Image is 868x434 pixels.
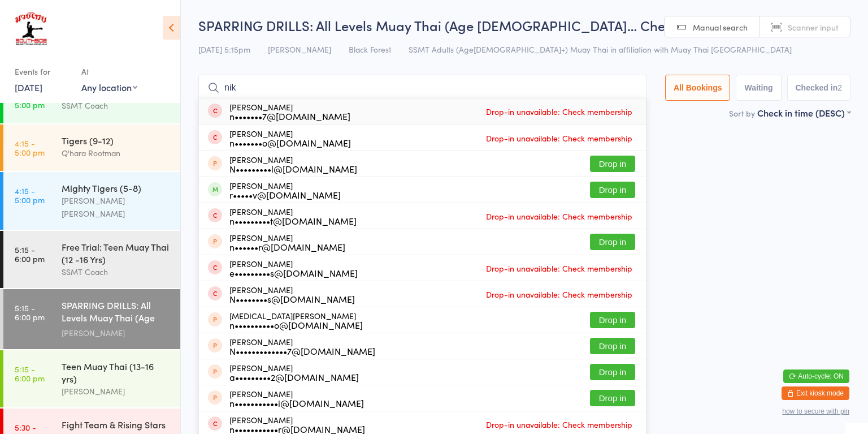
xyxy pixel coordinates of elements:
[757,106,850,119] div: Check in time (DESC)
[229,294,355,303] div: N••••••••s@[DOMAIN_NAME]
[229,346,375,355] div: N•••••••••••••7@[DOMAIN_NAME]
[229,415,365,433] div: [PERSON_NAME]
[229,102,350,121] div: [PERSON_NAME]
[15,81,42,93] a: [DATE]
[229,138,351,147] div: n•••••••o@[DOMAIN_NAME]
[590,390,635,406] button: Drop in
[483,208,635,225] span: Drop-in unavailable: Check membership
[590,182,635,198] button: Drop in
[11,8,50,51] img: Southside Muay Thai & Fitness
[229,285,355,303] div: [PERSON_NAME]
[787,75,851,101] button: Checked in2
[229,320,363,329] div: n••••••••••o@[DOMAIN_NAME]
[229,190,341,199] div: r•••••v@[DOMAIN_NAME]
[62,182,171,194] div: Mighty Tigers (5-8)
[483,260,635,277] span: Drop-in unavailable: Check membership
[229,216,357,225] div: n•••••••••t@[DOMAIN_NAME]
[198,16,850,35] h2: SPARRING DRILLS: All Levels Muay Thai (Age [DEMOGRAPHIC_DATA]… Check-in
[590,156,635,172] button: Drop in
[736,75,781,101] button: Waiting
[229,259,358,277] div: [PERSON_NAME]
[229,164,357,173] div: N•••••••••l@[DOMAIN_NAME]
[62,147,171,160] div: Q'hara Rootman
[590,338,635,354] button: Drop in
[590,312,635,328] button: Drop in
[229,233,345,251] div: [PERSON_NAME]
[198,44,250,55] span: [DATE] 5:15pm
[15,186,45,204] time: 4:15 - 5:00 pm
[15,364,45,383] time: 5:15 - 6:00 pm
[229,268,358,277] div: e•••••••••s@[DOMAIN_NAME]
[15,91,45,109] time: 4:15 - 5:00 pm
[229,207,357,225] div: [PERSON_NAME]
[788,22,839,33] span: Scanner input
[62,299,171,326] div: SPARRING DRILLS: All Levels Muay Thai (Age [DEMOGRAPHIC_DATA]+)
[62,265,171,278] div: SSMT Coach
[229,337,375,355] div: [PERSON_NAME]
[62,418,171,431] div: Fight Team & Rising Stars
[483,416,635,433] span: Drop-in unavailable: Check membership
[693,22,748,33] span: Manual search
[62,99,171,112] div: SSMT Coach
[3,172,180,230] a: 4:15 -5:00 pmMighty Tigers (5-8)[PERSON_NAME] [PERSON_NAME]
[15,62,70,81] div: Events for
[62,194,171,220] div: [PERSON_NAME] [PERSON_NAME]
[62,385,171,398] div: [PERSON_NAME]
[15,303,45,321] time: 5:15 - 6:00 pm
[229,398,364,407] div: n•••••••••••i@[DOMAIN_NAME]
[62,326,171,340] div: [PERSON_NAME]
[15,245,45,263] time: 5:15 - 6:00 pm
[3,289,180,349] a: 5:15 -6:00 pmSPARRING DRILLS: All Levels Muay Thai (Age [DEMOGRAPHIC_DATA]+)[PERSON_NAME]
[229,181,341,199] div: [PERSON_NAME]
[62,240,171,265] div: Free Trial: Teen Muay Thai (12 -16 Yrs)
[590,234,635,250] button: Drop in
[229,389,364,407] div: [PERSON_NAME]
[729,108,755,119] label: Sort by
[483,130,635,147] span: Drop-in unavailable: Check membership
[229,424,365,433] div: n•••••••••••r@[DOMAIN_NAME]
[229,242,345,251] div: n••••••r@[DOMAIN_NAME]
[3,231,180,288] a: 5:15 -6:00 pmFree Trial: Teen Muay Thai (12 -16 Yrs)SSMT Coach
[782,386,849,400] button: Exit kiosk mode
[62,134,171,147] div: Tigers (9-12)
[229,363,359,381] div: [PERSON_NAME]
[483,103,635,120] span: Drop-in unavailable: Check membership
[229,155,357,173] div: [PERSON_NAME]
[198,75,646,101] input: Search
[62,360,171,385] div: Teen Muay Thai (13-16 yrs)
[268,44,331,55] span: [PERSON_NAME]
[229,372,359,381] div: a•••••••••2@[DOMAIN_NAME]
[837,83,842,92] div: 2
[483,286,635,303] span: Drop-in unavailable: Check membership
[229,129,351,147] div: [PERSON_NAME]
[349,44,391,55] span: Black Forest
[81,81,137,93] div: Any location
[3,124,180,171] a: 4:15 -5:00 pmTigers (9-12)Q'hara Rootman
[409,44,792,55] span: SSMT Adults (Age[DEMOGRAPHIC_DATA]+) Muay Thai in affiliation with Muay Thai [GEOGRAPHIC_DATA]
[665,75,731,101] button: All Bookings
[81,62,137,81] div: At
[3,350,180,407] a: 5:15 -6:00 pmTeen Muay Thai (13-16 yrs)[PERSON_NAME]
[15,139,45,157] time: 4:15 - 5:00 pm
[229,311,363,329] div: [MEDICAL_DATA][PERSON_NAME]
[590,364,635,380] button: Drop in
[782,407,849,415] button: how to secure with pin
[229,111,350,121] div: n•••••••7@[DOMAIN_NAME]
[783,369,849,383] button: Auto-cycle: ON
